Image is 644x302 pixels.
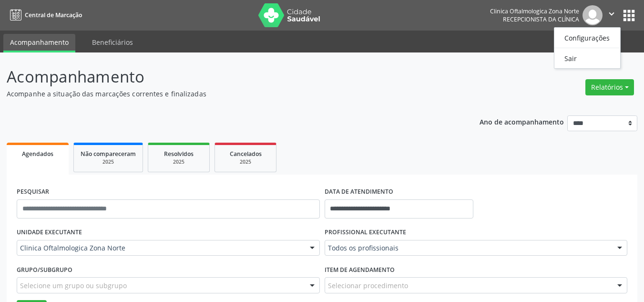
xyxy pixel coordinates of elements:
button:  [603,5,621,25]
span: Não compareceram [81,150,136,158]
a: Acompanhamento [3,34,75,52]
button: Relatórios [585,79,634,95]
label: UNIDADE EXECUTANTE [17,225,82,240]
p: Ano de acompanhamento [480,115,564,127]
label: DATA DE ATENDIMENTO [325,185,393,199]
div: Clinica Oftalmologica Zona Norte [490,7,579,15]
p: Acompanhamento [7,65,448,89]
a: Central de Marcação [7,7,82,23]
ul:  [554,27,621,69]
i:  [606,9,617,19]
div: 2025 [81,158,136,166]
a: Sair [554,52,620,65]
label: PESQUISAR [17,185,49,199]
a: Configurações [554,31,620,44]
span: Selecione um grupo ou subgrupo [20,281,127,291]
span: Resolvidos [164,150,194,158]
div: 2025 [222,158,269,166]
span: Recepcionista da clínica [503,15,579,23]
span: Selecionar procedimento [328,281,408,291]
span: Todos os profissionais [328,243,608,253]
span: Central de Marcação [25,11,82,19]
label: Grupo/Subgrupo [17,262,72,277]
a: Beneficiários [85,34,140,51]
button: apps [621,7,637,24]
span: Clinica Oftalmologica Zona Norte [20,243,300,253]
span: Cancelados [230,150,262,158]
span: Agendados [22,150,53,158]
label: Item de agendamento [325,262,395,277]
div: 2025 [155,158,203,166]
img: img [583,5,603,25]
p: Acompanhe a situação das marcações correntes e finalizadas [7,89,448,99]
label: PROFISSIONAL EXECUTANTE [325,225,406,240]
